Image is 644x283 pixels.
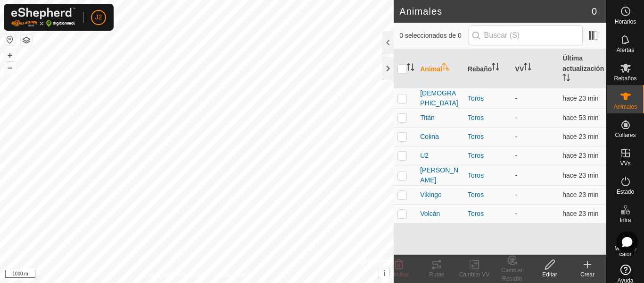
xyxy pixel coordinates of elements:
[562,152,598,159] font: hace 23 min
[21,34,32,46] button: Capas del Mapa
[515,94,518,102] font: -
[214,272,246,278] font: Contáctanos
[429,271,444,278] font: Rutas
[620,160,630,167] font: VVs
[562,152,598,159] span: Hace 20 años, 2025, 21:05
[580,271,594,278] font: Crear
[420,133,439,140] font: Colina
[399,32,462,39] font: 0 seleccionados de 0
[614,245,636,257] font: Mapa de calor
[442,64,450,72] p-sorticon: Activar para ordenar
[617,47,634,53] font: Alertas
[468,114,484,121] font: Toros
[524,64,531,72] p-sorticon: Activar para ordenar
[515,191,518,198] font: -
[4,62,16,73] button: –
[469,26,583,45] input: Buscar (S)
[515,210,518,217] font: -
[515,172,518,179] font: -
[468,94,484,102] font: Toros
[562,133,598,140] font: hace 23 min
[420,210,440,217] font: Volcán
[4,50,16,61] button: +
[468,152,484,159] font: Toros
[614,75,636,82] font: Rebaños
[399,6,442,17] font: Animales
[492,64,499,72] p-sorticon: Activar para ordenar
[214,271,246,279] a: Contáctanos
[562,114,598,121] span: Hace 20 años, 2025, 20:35
[562,210,598,217] font: hace 23 min
[562,75,570,83] p-sorticon: Activar para ordenar
[148,272,202,278] font: Política de Privacidad
[420,65,442,73] font: Animal
[562,94,598,102] span: Hace 20 años, 2025, 21:05
[617,189,634,195] font: Estado
[562,172,598,179] font: hace 23 min
[562,172,598,179] span: Hace 20 años, 2025, 21:05
[95,13,102,21] font: J2
[420,114,435,121] font: Titán
[515,65,524,73] font: VV
[420,166,458,184] font: [PERSON_NAME]
[515,133,518,140] font: -
[388,271,409,278] font: Eliminar
[515,114,518,121] font: -
[468,172,484,179] font: Toros
[501,267,522,282] font: Cambiar Rebaño
[515,152,518,159] font: -
[615,18,636,25] font: Horarios
[420,191,442,198] font: Vikingo
[468,191,484,198] font: Toros
[148,271,202,279] a: Política de Privacidad
[619,217,631,223] font: Infra
[562,114,598,121] font: hace 53 min
[562,210,598,217] span: Hace 20 años, 2025, 21:05
[562,191,598,198] span: Hace 20 años, 2025, 21:05
[11,8,75,27] img: Logotipo de Gallagher
[592,6,597,17] font: 0
[8,50,13,60] font: +
[420,152,429,159] font: U2
[542,271,557,278] font: Editar
[468,133,484,140] font: Toros
[562,54,604,72] font: Última actualización
[459,271,490,278] font: Cambiar VV
[562,191,598,198] font: hace 23 min
[562,133,598,140] span: Hace 20 años, 2025, 21:05
[379,268,389,279] button: i
[407,65,414,72] p-sorticon: Activar para ordenar
[562,94,598,102] font: hace 23 min
[383,269,385,277] font: i
[615,132,636,138] font: Collares
[468,210,484,217] font: Toros
[614,103,637,110] font: Animales
[420,89,458,107] font: [DEMOGRAPHIC_DATA]
[4,34,16,45] button: Restablecer mapa
[468,65,492,73] font: Rebaño
[8,62,12,72] font: –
